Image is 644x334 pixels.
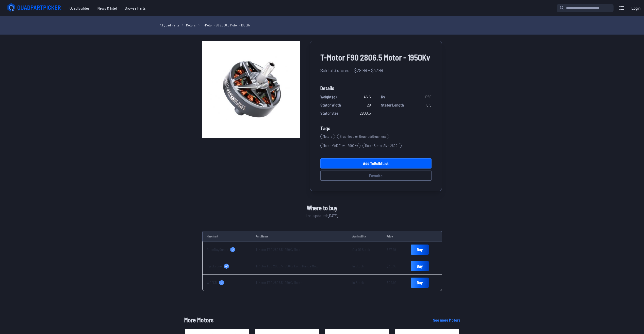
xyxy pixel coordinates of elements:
span: PyroDrone [207,264,222,269]
span: Kv [381,94,385,100]
td: $37.99 [383,241,407,258]
td: Availability [348,231,383,241]
span: · [351,66,352,74]
span: 1950 [424,94,432,100]
a: T-Motor F90 2806.5 1950Kv Motor [256,280,302,285]
a: RaceDayQuads [207,247,248,252]
span: Stator Length [381,102,404,108]
span: RaceDayQuads [207,247,228,252]
button: Favorite [320,171,432,181]
a: Quad Builder [65,3,93,13]
a: Login [630,3,642,13]
span: Weight (g) [320,94,337,100]
a: PyroDrone [207,264,248,269]
a: Buy [411,261,429,271]
a: Motor KV:1001Kv - 2000Kv [320,141,362,150]
a: Add toBuild List [320,158,432,169]
span: Motors [320,134,335,139]
span: Last updated: [DATE] [306,212,338,219]
a: T-Motor F90 2806.5 1950Kv Motor [256,247,302,252]
td: In Stock [348,275,383,291]
span: 46.6 [364,94,371,100]
td: Part Name [252,231,348,241]
span: Motor Stator Size : 2600+ [362,143,402,148]
a: T-Motor F90 2806.5 1950KV Long Range Motor [256,264,320,268]
td: Merchant [202,231,252,241]
td: Price [383,231,407,241]
span: 28 [367,102,371,108]
span: 2806.5 [360,110,371,116]
span: T-Motor F90 2806.5 Motor - 1950Kv [320,51,432,63]
a: See more Motors [433,317,460,323]
a: All Quad Parts [160,22,179,28]
a: Motors [320,132,337,141]
a: Motor Stator Size:2600+ [362,141,404,150]
a: Buy [411,245,429,255]
span: Sold at 3 stores [320,66,349,74]
h1: More Motors [184,315,425,325]
a: News & Intel [93,3,121,13]
img: image [202,41,300,138]
span: Stator Width [320,102,341,108]
td: Out Of Stock [348,241,383,258]
span: $29.99 - $37.99 [354,66,383,74]
a: Browse Parts [121,3,150,13]
a: Buy [411,278,429,288]
span: Stator Size [320,110,338,116]
a: WREKD [207,280,248,285]
span: Details [320,84,432,92]
td: In Stock [348,258,383,275]
a: Brushless or Brushed:Brushless [337,132,391,141]
span: WREKD [207,280,217,285]
span: Motor KV : 1001Kv - 2000Kv [320,143,360,148]
td: $35.99 [383,258,407,275]
span: Tags [320,125,330,131]
span: Where to buy [307,203,337,212]
a: T-Motor F90 2806.5 Motor - 1950Kv [202,22,251,28]
span: Brushless or Brushed : Brushless [337,134,389,139]
td: $29.99 [383,275,407,291]
span: 6.5 [426,102,432,108]
a: Motors [186,22,196,28]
